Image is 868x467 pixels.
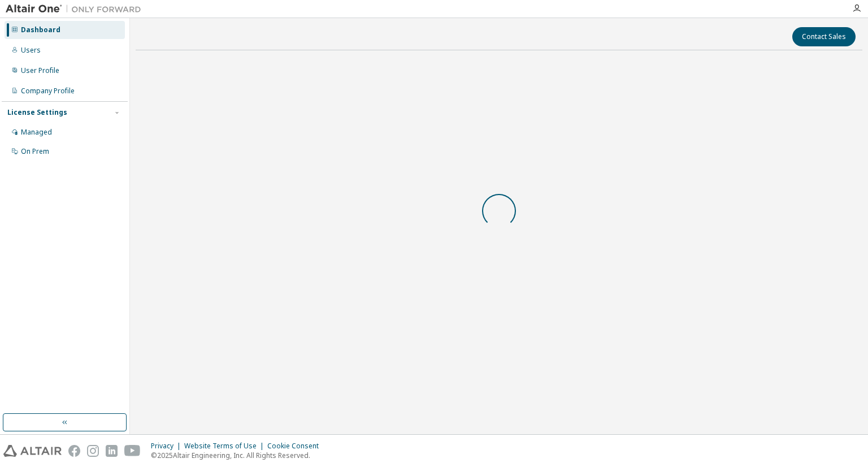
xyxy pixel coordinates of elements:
[6,3,147,15] img: Altair One
[87,445,99,457] img: instagram.svg
[792,27,856,46] button: Contact Sales
[21,46,41,55] div: Users
[267,442,325,451] div: Cookie Consent
[184,442,267,451] div: Website Terms of Use
[21,147,49,156] div: On Prem
[124,445,141,457] img: youtube.svg
[7,108,67,117] div: License Settings
[21,66,59,75] div: User Profile
[21,128,52,137] div: Managed
[21,25,60,34] div: Dashboard
[68,445,80,457] img: facebook.svg
[151,451,325,460] p: © 2025 Altair Engineering, Inc. All Rights Reserved.
[3,445,62,457] img: altair_logo.svg
[21,87,75,96] div: Company Profile
[151,442,184,451] div: Privacy
[106,445,118,457] img: linkedin.svg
